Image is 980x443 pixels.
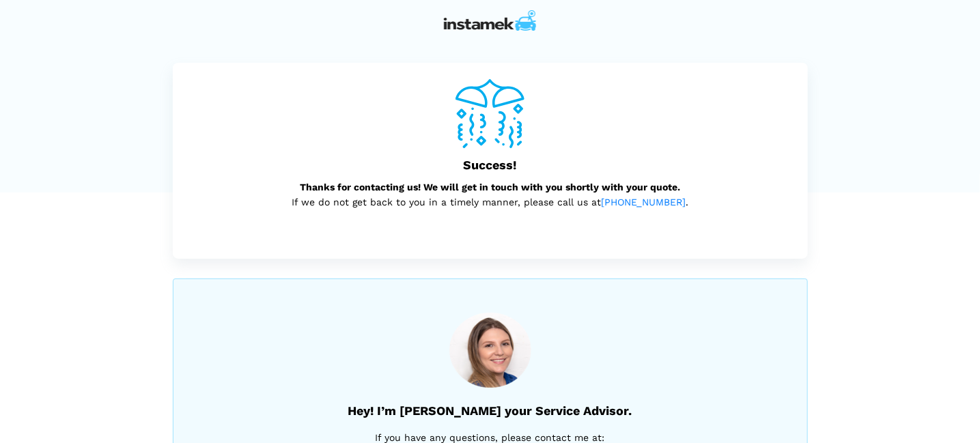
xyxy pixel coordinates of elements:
a: [PHONE_NUMBER] [601,195,686,210]
p: If we do not get back to you in a timely manner, please call us at . [285,180,695,210]
h5: Success! [207,158,774,172]
strong: Thanks for contacting us! We will get in touch with you shortly with your quote. [300,182,680,192]
h5: Hey! I’m [PERSON_NAME] your Service Advisor. [208,403,773,418]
